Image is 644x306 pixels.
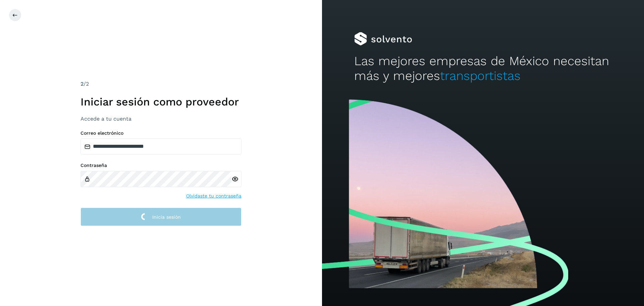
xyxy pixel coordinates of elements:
h2: Las mejores empresas de México necesitan más y mejores [354,54,612,84]
h3: Accede a tu cuenta [80,116,241,122]
button: Inicia sesión [80,208,241,226]
span: transportistas [440,69,521,83]
a: Olvidaste tu contraseña [186,192,241,200]
label: Contraseña [80,163,241,168]
span: 2 [80,81,84,87]
div: /2 [80,80,241,88]
h1: Iniciar sesión como proveedor [80,95,241,108]
span: Inicia sesión [152,215,181,219]
label: Correo electrónico [80,130,241,136]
